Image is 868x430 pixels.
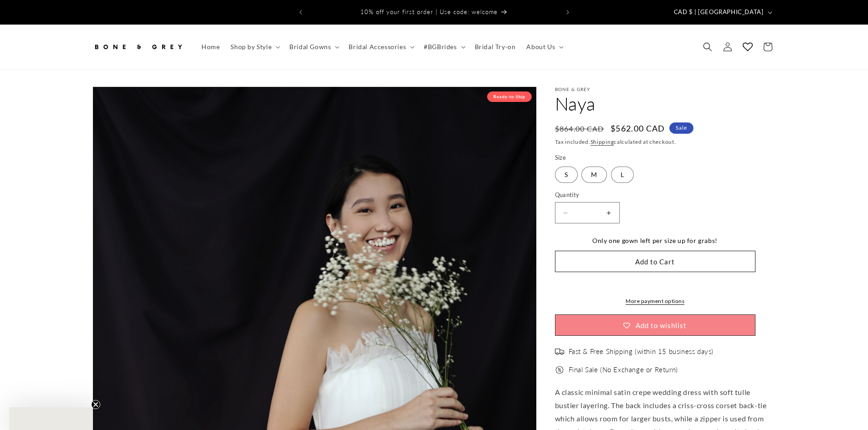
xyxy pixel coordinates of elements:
[555,365,564,374] img: offer.png
[591,138,614,145] a: Shipping
[284,37,343,56] summary: Bridal Gowns
[569,365,678,374] span: Final Sale (No Exchange or Return)
[674,8,764,17] span: CAD $ | [GEOGRAPHIC_DATA]
[9,407,93,430] div: Close teaser
[89,34,187,61] a: Bone and Grey Bridal
[291,4,311,21] button: Previous announcement
[611,167,634,183] label: L
[289,43,331,51] span: Bridal Gowns
[521,37,567,56] summary: About Us
[360,8,498,15] span: 10% off your first order | Use code: welcome
[698,37,718,57] summary: Search
[555,86,776,92] p: Bone & Grey
[569,347,714,356] span: Fast & Free Shipping (within 15 business days)
[555,167,578,183] label: S
[475,43,516,51] span: Bridal Try-on
[669,122,693,134] span: Sale
[92,37,184,57] img: Bone and Grey Bridal
[555,153,567,162] legend: Size
[418,37,469,56] summary: #BGBrides
[201,43,220,51] span: Home
[581,167,607,183] label: M
[558,4,578,21] button: Next announcement
[668,4,776,21] button: CAD $ | [GEOGRAPHIC_DATA]
[555,235,755,246] div: Only one gown left per size up for grabs!
[231,43,272,51] span: Shop by Style
[555,297,755,305] a: More payment options
[555,92,776,116] h1: Naya
[555,314,755,336] button: Add to wishlist
[555,137,776,147] div: Tax included. calculated at checkout.
[196,37,225,56] a: Home
[424,43,457,51] span: #BGBrides
[555,123,604,134] s: $864.00 CAD
[91,400,100,409] button: Close teaser
[349,43,406,51] span: Bridal Accessories
[343,37,418,56] summary: Bridal Accessories
[611,122,665,135] span: $562.00 CAD
[555,191,755,200] label: Quantity
[555,251,755,272] button: Add to Cart
[225,37,284,56] summary: Shop by Style
[526,43,555,51] span: About Us
[469,37,521,56] a: Bridal Try-on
